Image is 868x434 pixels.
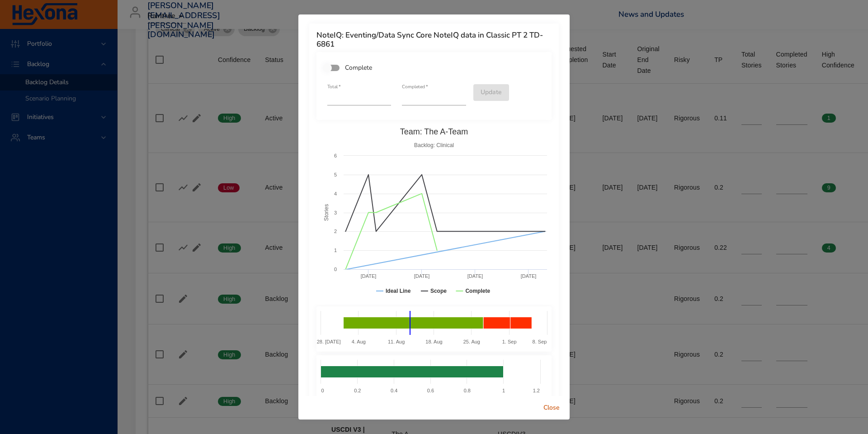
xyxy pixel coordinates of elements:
text: 1 [502,388,505,393]
button: Close [537,400,566,416]
text: Ideal Line [386,288,411,294]
text: 0.8 [464,388,471,393]
text: Scope [430,288,447,294]
text: [DATE] [467,273,483,279]
text: 1 [334,248,337,253]
text: 1.2 [533,388,540,393]
text: 0.2 [354,388,361,393]
text: 5 [334,172,337,177]
text: [DATE] [521,273,537,279]
label: Completed [402,84,428,89]
text: 0.4 [391,388,397,393]
text: 0.6 [427,388,434,393]
text: Team: The A-Team [400,127,468,136]
text: 0 [321,388,324,393]
text: 28. [DATE] [317,339,341,344]
text: Backlog: Clinical [414,142,454,148]
text: 2 [334,229,337,234]
text: 8. Sep [533,339,547,344]
text: 4. Aug [352,339,366,344]
span: Complete [345,63,372,72]
text: 18. Aug [425,339,442,344]
text: Stories [323,204,330,221]
text: 25. Aug [463,339,480,344]
text: [DATE] [361,273,377,279]
text: 6 [334,153,337,158]
text: Complete [465,288,490,294]
h6: NoteIQ: Eventing/Data Sync Core NoteIQ data in Classic PT 2 TD-6861 [316,31,552,49]
text: 11. Aug [388,339,405,344]
span: Close [541,402,562,414]
text: 4 [334,191,337,196]
text: 0 [334,267,337,272]
label: Total [327,84,341,89]
text: [DATE] [414,273,430,279]
text: 3 [334,210,337,215]
text: 1. Sep [502,339,517,344]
